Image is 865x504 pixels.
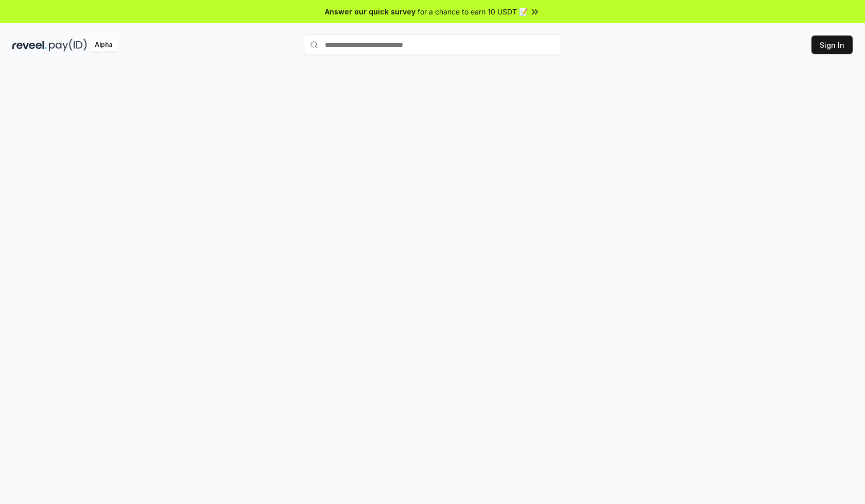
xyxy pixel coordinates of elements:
[325,6,416,17] span: Answer our quick survey
[418,6,528,17] span: for a chance to earn 10 USDT 📝
[89,39,118,51] div: Alpha
[49,39,87,51] img: pay_id
[811,36,853,54] button: Sign In
[12,39,47,51] img: reveel_dark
